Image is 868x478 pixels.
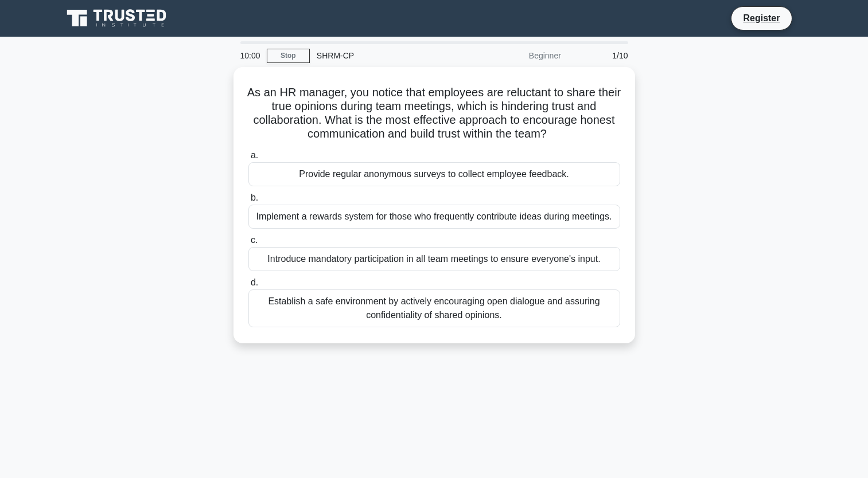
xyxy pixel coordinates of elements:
span: c. [251,235,258,245]
div: SHRM-CP [310,44,468,67]
h5: As an HR manager, you notice that employees are reluctant to share their true opinions during tea... [247,85,621,142]
div: 10:00 [233,44,267,67]
div: 1/10 [568,44,635,67]
div: Beginner [468,44,568,67]
div: Introduce mandatory participation in all team meetings to ensure everyone's input. [248,247,620,271]
span: a. [251,150,258,160]
span: d. [251,277,258,287]
div: Implement a rewards system for those who frequently contribute ideas during meetings. [248,205,620,229]
a: Register [736,11,787,25]
div: Provide regular anonymous surveys to collect employee feedback. [248,162,620,186]
a: Stop [267,49,310,63]
span: b. [251,193,258,202]
div: Establish a safe environment by actively encouraging open dialogue and assuring confidentiality o... [248,289,620,327]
